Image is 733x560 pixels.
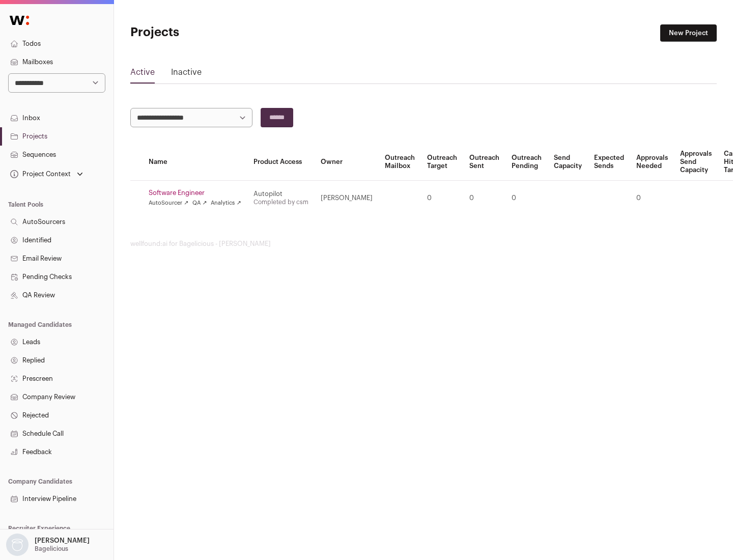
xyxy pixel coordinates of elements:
[253,199,308,205] a: Completed by csm
[253,190,308,198] div: Autopilot
[130,66,155,82] a: Active
[130,24,326,41] h1: Projects
[8,167,85,181] button: Open dropdown
[149,189,241,197] a: Software Engineer
[4,534,92,556] button: Open dropdown
[588,144,630,181] th: Expected Sends
[505,144,548,181] th: Outreach Pending
[143,144,247,181] th: Name
[6,534,29,556] img: nopic.png
[35,545,68,553] p: Bagelicious
[421,181,463,216] td: 0
[171,66,202,82] a: Inactive
[463,181,505,216] td: 0
[4,10,35,31] img: Wellfound
[315,181,379,216] td: [PERSON_NAME]
[630,181,674,216] td: 0
[247,144,315,181] th: Product Access
[379,144,421,181] th: Outreach Mailbox
[548,144,588,181] th: Send Capacity
[315,144,379,181] th: Owner
[35,537,90,545] p: [PERSON_NAME]
[211,199,241,207] a: Analytics ↗
[505,181,548,216] td: 0
[8,170,71,178] div: Project Context
[192,199,207,207] a: QA ↗
[130,240,717,248] footer: wellfound:ai for Bagelicious - [PERSON_NAME]
[660,24,717,42] a: New Project
[674,144,718,181] th: Approvals Send Capacity
[630,144,674,181] th: Approvals Needed
[149,199,188,207] a: AutoSourcer ↗
[463,144,505,181] th: Outreach Sent
[421,144,463,181] th: Outreach Target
